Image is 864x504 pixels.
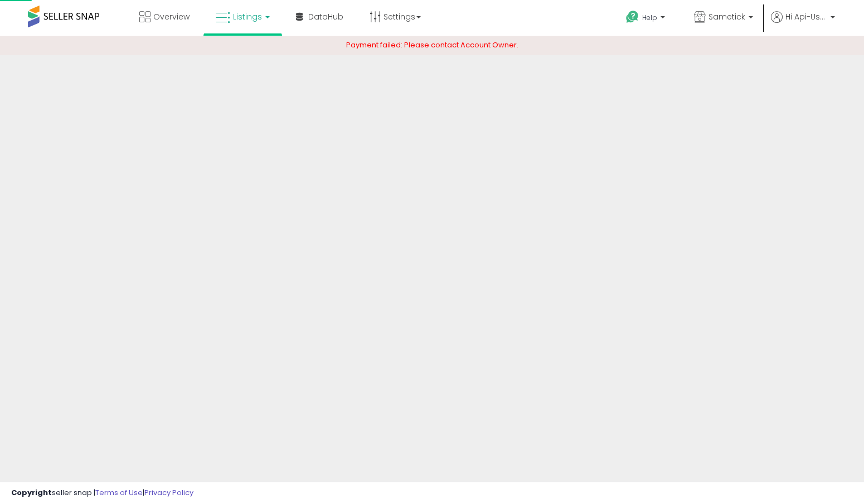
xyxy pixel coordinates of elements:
span: Listings [233,11,262,22]
span: Hi Api-User [785,11,827,22]
span: Sametick [708,11,745,22]
a: Hi Api-User [771,11,835,36]
div: seller snap | | [11,488,193,498]
a: Help [617,2,676,36]
a: Privacy Policy [144,487,193,498]
span: Help [642,13,657,22]
span: DataHub [308,11,343,22]
span: Payment failed: Please contact Account Owner. [346,40,518,50]
i: Get Help [625,10,639,24]
a: Terms of Use [95,487,143,498]
span: Overview [153,11,190,22]
strong: Copyright [11,487,52,498]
